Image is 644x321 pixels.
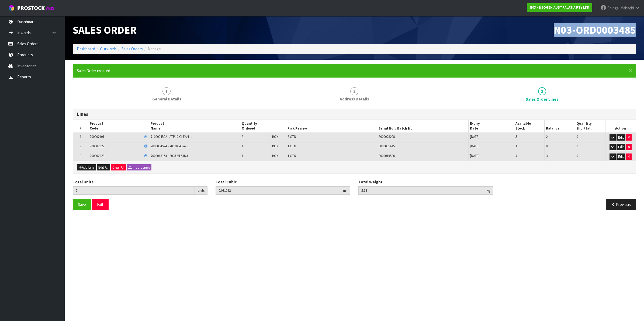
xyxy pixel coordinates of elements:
[620,5,634,11] span: Mahachi
[77,112,632,117] h3: Lines
[144,135,148,139] i: Frozen Goods
[546,134,548,139] span: 2
[73,23,137,37] span: Sales Order
[377,120,469,133] th: Serial No. / Batch No.
[544,120,575,133] th: Balance
[80,134,81,139] span: 1
[468,120,514,133] th: Expiry Date
[617,153,625,160] button: Edit
[17,5,45,12] span: ProStock
[46,6,54,11] small: WMS
[216,186,340,195] input: Total Cubic
[515,134,517,139] span: 5
[77,68,110,73] span: Sales Order created
[240,120,286,133] th: Quantity Ordered
[379,144,395,148] span: 3000035445
[350,87,358,95] span: 2
[97,164,110,171] button: Edit All
[242,134,243,139] span: 3
[90,153,104,158] span: 700002028
[617,144,625,150] button: Edit
[607,5,619,11] span: Shingai
[576,134,578,139] span: 0
[144,154,148,158] i: Frozen Goods
[554,23,636,37] span: N03-ORD0003485
[73,199,91,210] button: Save
[90,144,104,148] span: 700002022
[151,153,190,158] span: 7000043164 - 3005 MLS INJ...
[8,5,15,11] img: cube-alt.png
[286,120,377,133] th: Pick Review
[100,46,117,51] a: Outwards
[379,153,395,158] span: 3000019506
[216,179,237,185] label: Total Cubic
[470,144,480,148] span: [DATE]
[73,186,195,195] input: Total Units
[575,120,605,133] th: Quantity Shortfall
[151,134,192,139] span: 7100004522 - ATP10 CLEAN ...
[149,120,240,133] th: Product Name
[514,120,545,133] th: Available Stock
[151,144,191,148] span: 7000034524 - 7000034524 3...
[152,96,181,102] span: General Details
[288,153,296,158] span: 1 CTN
[88,120,149,133] th: Product Code
[272,144,278,148] span: BOX
[90,134,104,139] span: 700002101
[73,179,94,185] label: Total Units
[77,46,95,51] a: Dashboard
[340,96,369,102] span: Address Details
[77,164,96,171] button: Add Line
[127,164,151,171] button: Import Lines
[288,134,296,139] span: 3 CTN
[242,153,243,158] span: 1
[92,199,109,210] button: Exit
[80,153,81,158] span: 3
[576,153,578,158] span: 0
[73,105,636,215] span: Sales Order Lines
[162,87,171,95] span: 1
[288,144,296,148] span: 1 CTN
[606,199,636,210] button: Previous
[78,202,86,207] span: Save
[144,145,148,148] i: Frozen Goods
[73,120,88,133] th: #
[358,179,383,185] label: Total Weight
[515,144,517,148] span: 1
[530,5,589,10] strong: N03 - NEOGEN AUSTRALASIA PTY LTD
[470,153,480,158] span: [DATE]
[272,134,278,139] span: BOX
[576,144,578,148] span: 0
[379,134,395,139] span: 3000028208
[617,134,625,141] button: Edit
[484,186,493,195] div: kg
[470,134,480,139] span: [DATE]
[111,164,126,171] button: Clear All
[340,186,350,195] div: m³
[605,120,636,133] th: Action
[122,46,143,51] a: Sales Orders
[515,153,517,158] span: 4
[242,144,243,148] span: 1
[546,144,548,148] span: 0
[526,96,558,102] span: Sales Order Lines
[272,153,278,158] span: BOX
[80,144,81,148] span: 2
[538,87,546,95] span: 3
[195,186,207,195] div: units
[546,153,548,158] span: 3
[629,67,632,74] span: ×
[148,46,161,51] span: Manage
[358,186,484,195] input: Total Weight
